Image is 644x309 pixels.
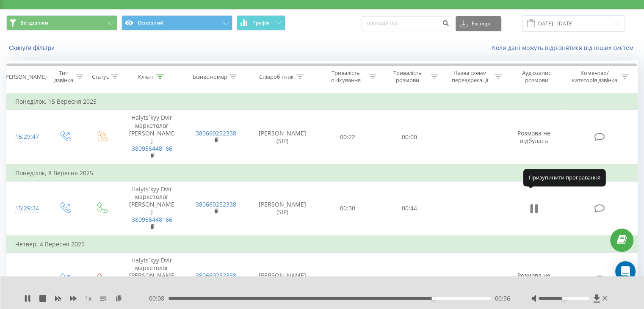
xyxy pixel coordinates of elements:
td: 00:38 [317,253,379,307]
div: [PERSON_NAME] [4,73,47,80]
a: 380660252338 [196,271,236,279]
div: Аудіозапис розмови [512,69,561,84]
a: Коли дані можуть відрізнятися вiд інших систем [492,44,638,52]
a: 380956448166 [132,215,172,223]
a: 380660252338 [196,200,236,208]
td: 00:00 [379,110,440,165]
td: Понеділок, 15 Вересня 2025 [7,93,638,110]
span: Розмова не відбулась [517,271,550,287]
button: Всі дзвінки [6,15,117,30]
div: Співробітник [259,73,294,80]
div: 17:51:00 [15,271,38,288]
div: Бізнес номер [193,73,227,80]
div: Accessibility label [431,297,435,300]
td: 00:22 [317,110,379,165]
button: Скинути фільтри [6,44,59,52]
td: [PERSON_NAME] (SIP) [248,181,317,236]
div: Призупинити програвання [523,169,606,186]
div: Тип дзвінка [53,69,73,84]
a: 380660252338 [196,129,236,137]
div: Коментар/категорія дзвінка [569,69,619,84]
a: 380956448166 [132,144,172,152]
button: Графік [237,15,285,30]
td: 00:44 [379,181,440,236]
td: [PERSON_NAME] (SIP) [248,253,317,307]
td: 00:30 [317,181,379,236]
td: Понеділок, 8 Вересня 2025 [7,165,638,182]
div: 15:29:47 [15,129,38,145]
span: Всі дзвінки [20,19,48,26]
span: 00:36 [495,294,510,303]
td: [PERSON_NAME] (SIP) [248,110,317,165]
div: 15:29:24 [15,200,38,217]
span: Графік [253,20,270,26]
div: Тривалість розмови [386,69,428,84]
div: Accessibility label [562,297,565,300]
div: Open Intercom Messenger [615,261,636,281]
input: Пошук за номером [362,16,451,31]
div: Клієнт [138,73,154,80]
span: Розмова не відбулась [517,129,550,145]
span: 1 x [85,294,91,303]
div: Назва схеми переадресації [448,69,492,84]
div: Тривалість очікування [325,69,367,84]
button: Основний [122,15,232,30]
div: Статус [92,73,109,80]
td: Halytsʹkyy Dvir маркетолог [PERSON_NAME] [120,181,184,236]
td: Halytsʹkyy Dvir маркетолог [PERSON_NAME] [120,110,184,165]
td: 00:00 [379,253,440,307]
td: Четвер, 4 Вересня 2025 [7,236,638,253]
button: Експорт [456,16,501,31]
span: - 00:08 [147,294,169,303]
td: Halytsʹkyy Dvir маркетолог [PERSON_NAME] [120,253,184,307]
